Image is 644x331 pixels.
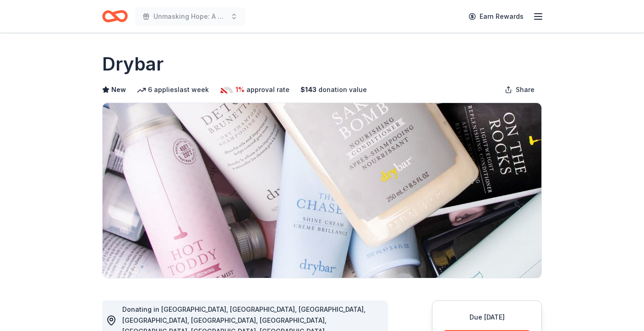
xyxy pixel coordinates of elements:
[153,11,227,22] span: Unmasking Hope: A Night of Unity and Change Fundraising Gala
[246,84,289,95] span: approval rate
[300,84,317,95] span: $ 143
[516,84,535,95] span: Share
[463,8,529,25] a: Earn Rewards
[135,7,245,26] button: Unmasking Hope: A Night of Unity and Change Fundraising Gala
[102,51,164,77] h1: Drybar
[111,84,126,95] span: New
[318,84,367,95] span: donation value
[497,81,542,99] button: Share
[137,84,209,95] div: 6 applies last week
[443,312,530,323] div: Due [DATE]
[103,103,541,278] img: Image for Drybar
[235,84,245,95] span: 1%
[102,5,128,27] a: Home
